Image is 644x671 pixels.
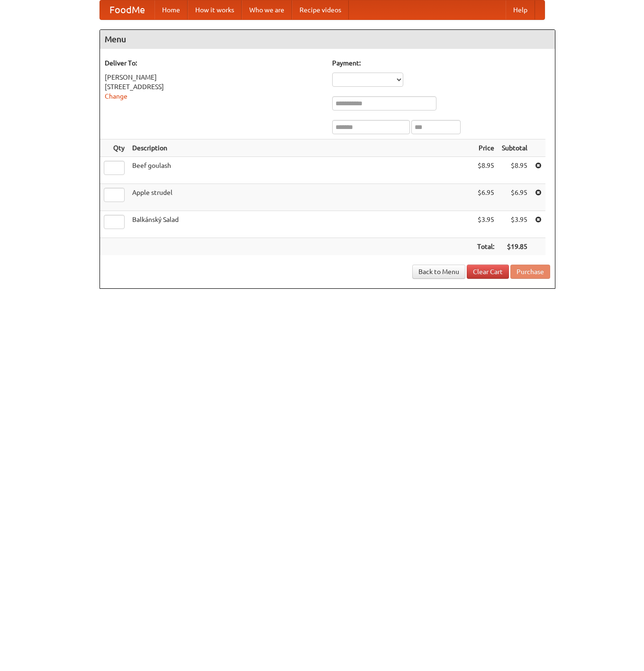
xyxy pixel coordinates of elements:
[100,30,555,49] h4: Menu
[188,0,242,19] a: How it works
[105,58,323,68] h5: Deliver To:
[506,0,535,19] a: Help
[105,82,323,92] div: [STREET_ADDRESS]
[292,0,349,19] a: Recipe videos
[473,139,498,157] th: Price
[498,238,531,256] th: $19.85
[100,139,128,157] th: Qty
[105,92,127,100] a: Change
[467,265,509,279] a: Clear Cart
[473,238,498,256] th: Total:
[332,58,550,68] h5: Payment:
[412,265,465,279] a: Back to Menu
[128,184,473,211] td: Apple strudel
[473,184,498,211] td: $6.95
[154,0,188,19] a: Home
[510,265,550,279] button: Purchase
[498,211,531,238] td: $3.95
[128,139,473,157] th: Description
[105,73,323,82] div: [PERSON_NAME]
[473,157,498,184] td: $8.95
[498,139,531,157] th: Subtotal
[128,211,473,238] td: Balkánský Salad
[498,157,531,184] td: $8.95
[242,0,292,19] a: Who we are
[473,211,498,238] td: $3.95
[100,0,154,19] a: FoodMe
[498,184,531,211] td: $6.95
[128,157,473,184] td: Beef goulash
